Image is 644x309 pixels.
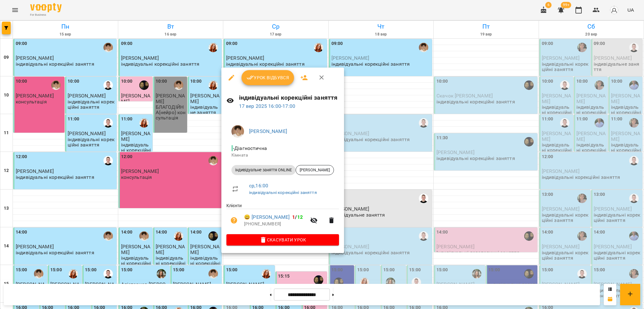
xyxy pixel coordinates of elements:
[249,183,268,189] a: ср , 16:00
[226,234,339,246] button: Скасувати Урок
[239,103,295,109] a: 17 вер 2025 16:00-17:00
[244,221,306,227] p: [PHONE_NUMBER]
[239,93,339,102] h6: індивідуальні корекційні заняття
[247,74,289,81] span: Урок відбувся
[241,70,294,85] button: Урок відбувся
[292,214,303,220] b: /
[244,213,290,221] a: 😀 [PERSON_NAME]
[231,125,244,138] img: 31d4c4074aa92923e42354039cbfc10a.jpg
[231,145,268,151] span: - Діагностична
[226,202,339,234] ul: Клієнти
[231,152,334,158] p: Кімната
[226,213,241,228] button: Візит ще не сплачено. Додати оплату?
[249,190,317,195] a: індивідуальні корекційні заняття
[249,128,287,134] a: [PERSON_NAME]
[297,214,303,220] span: 12
[296,167,334,173] span: [PERSON_NAME]
[231,236,334,244] span: Скасувати Урок
[296,165,334,175] div: [PERSON_NAME]
[292,214,295,220] span: 1
[231,167,296,173] span: індивідуальне заняття ONLINE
